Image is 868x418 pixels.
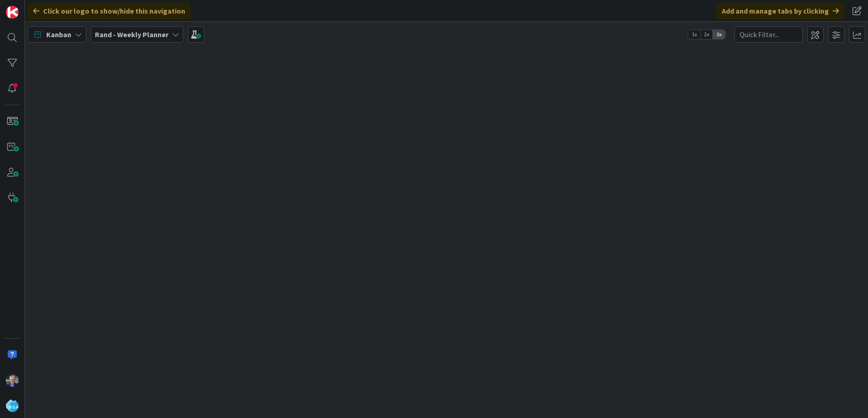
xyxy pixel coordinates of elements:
[95,30,168,39] b: Rand - Weekly Planner
[700,30,713,39] span: 2x
[735,26,803,43] input: Quick Filter...
[716,3,844,19] div: Add and manage tabs by clicking
[713,30,725,39] span: 3x
[688,30,700,39] span: 1x
[46,29,71,40] span: Kanban
[6,6,19,19] img: Visit kanbanzone.com
[6,374,19,387] img: RT
[28,3,191,19] div: Click our logo to show/hide this navigation
[6,399,19,412] img: avatar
